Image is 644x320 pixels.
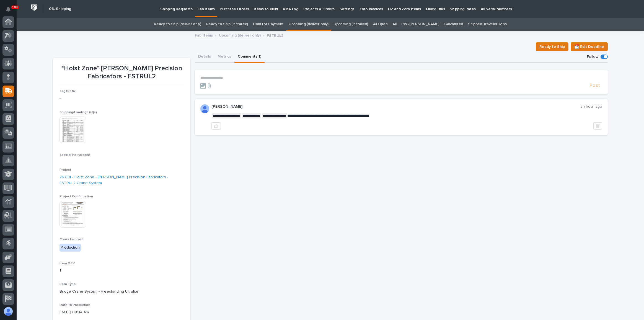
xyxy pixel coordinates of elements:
p: Follow [587,55,598,59]
span: Special Instructions [60,153,90,157]
span: Post [589,82,600,89]
button: Metrics [214,51,234,63]
button: users-avatar [2,306,14,317]
p: [PERSON_NAME] [211,104,580,109]
button: Ready to Ship [536,42,568,51]
button: Delete post [593,122,602,130]
button: 📆 Edit Deadline [571,42,608,51]
a: Ready to Ship (deliver only) [154,18,201,31]
div: Notifications100 [7,7,14,16]
a: Upcoming (deliver only) [219,32,261,38]
span: Shipping/Loading List(s) [60,111,97,114]
button: like this post [211,122,221,130]
a: All [392,18,396,31]
a: Shipped Traveler Jobs [468,18,507,31]
span: Project Confirmation [60,195,93,198]
span: Date to Production [60,303,90,307]
h2: 06. Shipping [49,7,71,11]
button: Notifications [2,3,14,15]
span: Item QTY [60,262,75,265]
a: Galvanized [444,18,463,31]
a: 26784 - Hoist Zone - [PERSON_NAME] Precision Fabricators - FSTRUL2 Crane System [60,174,184,186]
img: AD_cMMROVhewrCPqdu1DyWElRfTPtaMDIZb0Cz2p22wkP4SfGmFYCmSpR4ubGkS2JiFWMw9FE42fAOOw7Djl2MNBNTCFnhXYx... [200,104,209,113]
button: Post [587,82,602,89]
p: - [60,96,184,102]
p: an hour ago [580,104,602,109]
a: Upcoming (installed) [333,18,368,31]
a: All Open [373,18,388,31]
p: Bridge Crane System - Freestanding Ultralite [60,289,184,295]
span: Tag Prefix [60,90,76,93]
button: Details [195,51,214,63]
span: Ready to Ship [539,43,565,50]
span: 📆 Edit Deadline [574,43,604,50]
p: FSTRUL2 [267,32,283,38]
p: [DATE] 08:34 am [60,309,184,315]
span: Crews Involved [60,238,83,241]
button: Comments (1) [234,51,265,63]
p: 1 [60,268,184,273]
span: Project [60,168,71,172]
img: Workspace Logo [29,2,39,13]
div: Production [60,244,81,252]
span: Item Type [60,283,76,286]
a: Upcoming (deliver only) [289,18,329,31]
p: *Hoist Zone* [PERSON_NAME] Precision Fabricators - FSTRUL2 [60,64,184,81]
a: Hold for Payment [253,18,284,31]
a: PWI/[PERSON_NAME] [401,18,439,31]
p: 100 [12,5,18,9]
a: Ready to Ship (installed) [206,18,248,31]
a: Fab Items [195,32,213,38]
